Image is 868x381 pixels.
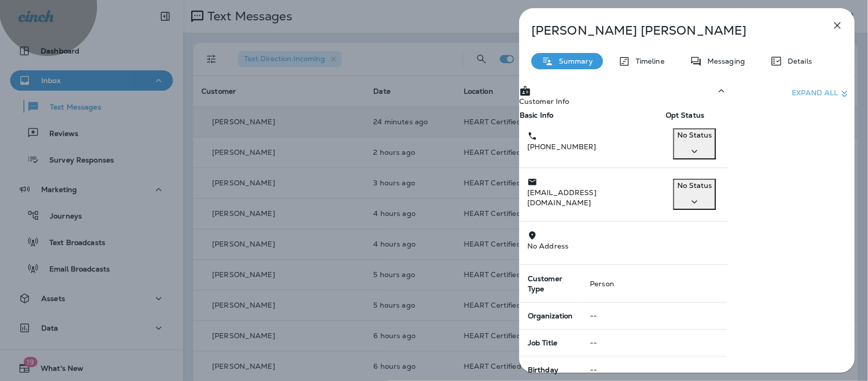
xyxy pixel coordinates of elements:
[702,57,745,65] p: Messaging
[792,88,851,100] p: Expand All
[590,365,597,374] span: --
[531,23,809,38] p: [PERSON_NAME] [PERSON_NAME]
[590,338,597,347] span: --
[788,85,855,108] button: Expand All
[590,311,597,320] span: --
[520,111,553,120] span: Basic Info
[554,57,593,65] p: Summary
[528,311,573,320] span: Organization
[673,179,716,210] button: No Status
[527,187,657,208] p: [EMAIL_ADDRESS][DOMAIN_NAME]
[528,365,558,374] span: Birthday
[528,274,562,293] span: Customer Type
[519,97,570,105] p: Customer Info
[673,128,716,159] button: No Status
[527,142,657,152] p: [PHONE_NUMBER]
[666,111,704,120] span: Opt Status
[590,279,614,288] span: Person
[527,241,720,251] p: No Address
[677,180,712,190] p: No Status
[631,57,665,65] p: Timeline
[528,338,557,347] span: Job Title
[677,130,712,140] p: No Status
[783,57,812,65] p: Details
